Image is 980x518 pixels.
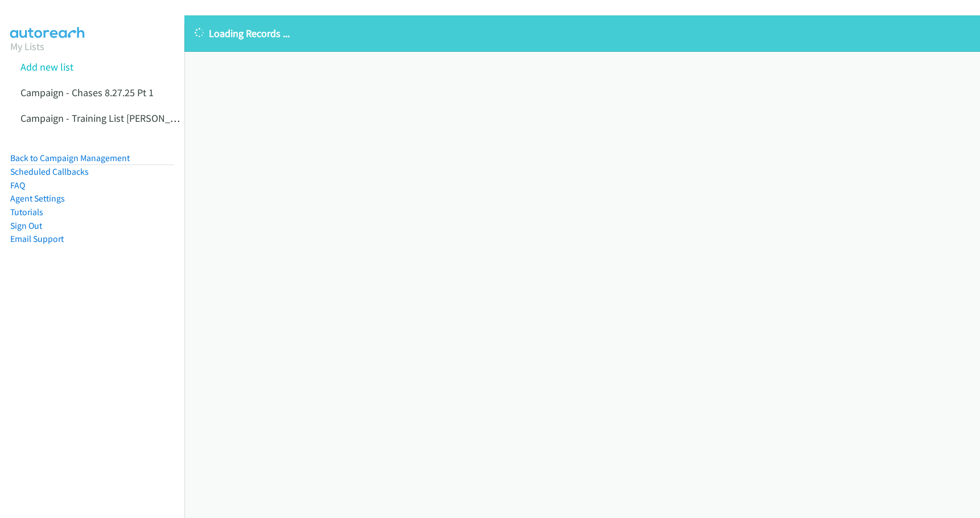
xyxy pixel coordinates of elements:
a: My Lists [10,40,44,53]
a: Email Support [10,233,64,244]
a: Back to Campaign Management [10,153,130,163]
a: Scheduled Callbacks [10,166,89,177]
a: Campaign - Chases 8.27.25 Pt 1 [20,86,154,99]
p: Loading Records ... [195,26,970,41]
a: FAQ [10,180,25,191]
a: Agent Settings [10,193,65,204]
a: Campaign - Training List [PERSON_NAME] [20,112,198,125]
a: Tutorials [10,207,43,217]
a: Add new list [20,60,73,73]
a: Sign Out [10,220,42,231]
